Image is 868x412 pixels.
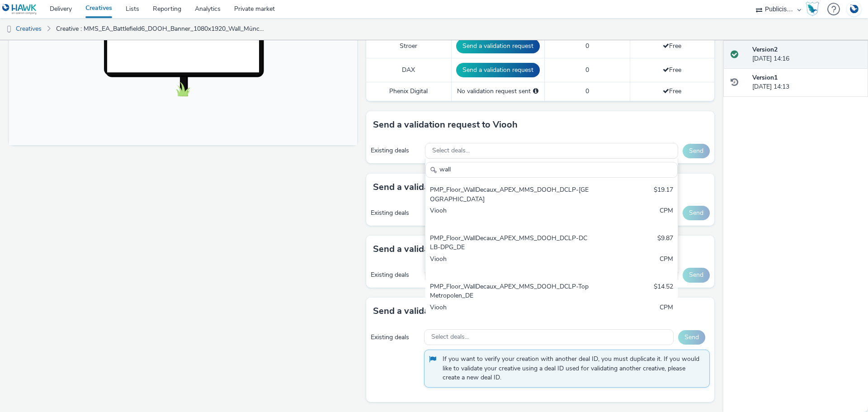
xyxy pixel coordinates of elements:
[371,333,420,342] div: Existing deals
[752,73,861,92] div: [DATE] 14:13
[663,87,681,95] span: Free
[430,185,590,204] div: PMP_Floor_WallDecaux_APEX_MMS_DOOH_DCLP-[GEOGRAPHIC_DATA]
[663,42,681,50] span: Free
[366,34,451,58] td: Stroer
[683,144,710,158] button: Send
[806,2,819,16] img: Hawk Academy
[585,42,589,50] span: 0
[683,206,710,220] button: Send
[430,234,590,252] div: PMP_Floor_WallDecaux_APEX_MMS_DOOH_DCLP-DCLB-DPG_DE
[657,234,673,252] div: $9.87
[654,185,673,204] div: $19.17
[654,282,673,301] div: $14.52
[752,45,778,54] strong: Version 2
[371,208,420,218] div: Existing deals
[373,242,547,256] h3: Send a validation request to MyAdbooker
[52,18,269,40] a: Creative : MMS_EA_Battlefield6_DOOH_Banner_1080x1920_Wall_München
[373,180,536,194] h3: Send a validation request to Broadsign
[132,28,217,180] img: Advertisement preview
[660,255,673,273] div: CPM
[443,355,700,382] span: If you want to verify your creation with another deal ID, you must duplicate it. If you would lik...
[430,282,590,301] div: PMP_Floor_WallDecaux_APEX_MMS_DOOH_DCLP-TopMetropolen_DE
[752,73,778,82] strong: Version 1
[425,162,678,178] input: Search......
[752,45,861,64] div: [DATE] 14:16
[456,39,540,53] button: Send a validation request
[585,87,589,95] span: 0
[456,63,540,77] button: Send a validation request
[678,330,705,345] button: Send
[683,268,710,282] button: Send
[430,206,590,225] div: Viooh
[366,58,451,82] td: DAX
[431,333,469,341] span: Select deals...
[366,82,451,101] td: Phenix Digital
[430,303,590,322] div: Viooh
[663,66,681,74] span: Free
[430,255,590,273] div: Viooh
[371,270,420,279] div: Existing deals
[806,2,823,16] a: Hawk Academy
[373,118,518,132] h3: Send a validation request to Viooh
[533,87,538,96] div: Please select a deal below and click on Send to send a validation request to Phenix Digital.
[5,25,14,34] img: dooh
[585,66,589,74] span: 0
[2,4,37,15] img: undefined Logo
[660,206,673,225] div: CPM
[660,303,673,322] div: CPM
[371,146,420,155] div: Existing deals
[432,147,470,155] span: Select deals...
[847,2,861,17] img: Account DE
[373,304,551,318] h3: Send a validation request to Phenix Digital
[456,87,540,96] div: No validation request sent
